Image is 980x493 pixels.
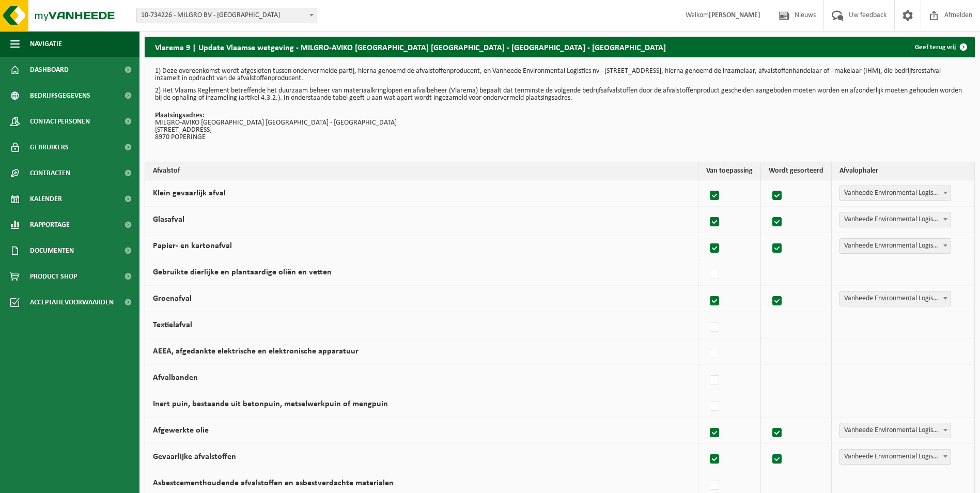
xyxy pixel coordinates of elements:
p: 2) Het Vlaams Reglement betreffende het duurzaam beheer van materiaalkringlopen en afvalbeheer (V... [155,87,965,102]
strong: Plaatsingsadres: [155,112,205,119]
th: Afvalstof [145,162,698,180]
label: Papier- en kartonafval [153,242,232,250]
label: Afgewerkte olie [153,426,209,435]
span: Kalender [30,186,62,212]
span: Vanheede Environmental Logistics [839,449,951,465]
span: Gebruikers [30,134,69,160]
label: Groenafval [153,295,192,303]
span: Contactpersonen [30,109,90,134]
label: Textielafval [153,321,192,329]
label: AEEA, afgedankte elektrische en elektronische apparatuur [153,347,359,356]
th: Afvalophaler [832,162,974,180]
p: 1) Deze overeenkomst wordt afgesloten tussen ondervermelde partij, hierna genoemd de afvalstoffen... [155,68,965,82]
span: Vanheede Environmental Logistics [839,423,951,438]
span: 10-734226 - MILGRO BV - ROTTERDAM [137,8,317,23]
a: Geef terug vrij [907,37,974,57]
span: Vanheede Environmental Logistics [840,423,951,438]
label: Gebruikte dierlijke en plantaardige oliën en vetten [153,268,332,276]
span: Rapportage [30,212,70,238]
span: Vanheede Environmental Logistics [839,212,951,227]
span: Bedrijfsgegevens [30,83,90,109]
span: Vanheede Environmental Logistics [839,186,951,201]
label: Glasafval [153,215,184,224]
label: Klein gevaarlijk afval [153,189,226,197]
label: Inert puin, bestaande uit betonpuin, metselwerkpuin of mengpuin [153,400,388,408]
span: Vanheede Environmental Logistics [839,291,951,306]
th: Wordt gesorteerd [761,162,832,180]
span: Documenten [30,238,74,264]
span: Vanheede Environmental Logistics [840,212,951,227]
span: Vanheede Environmental Logistics [840,291,951,306]
span: Vanheede Environmental Logistics [840,239,951,253]
span: Product Shop [30,264,77,289]
strong: [PERSON_NAME] [709,11,760,19]
span: Dashboard [30,57,69,83]
h2: Vlarema 9 | Update Vlaamse wetgeving - MILGRO-AVIKO [GEOGRAPHIC_DATA] [GEOGRAPHIC_DATA] - [GEOGRA... [145,37,676,57]
p: MILGRO-AVIKO [GEOGRAPHIC_DATA] [GEOGRAPHIC_DATA] - [GEOGRAPHIC_DATA] [STREET_ADDRESS] 8970 POPERINGE [155,112,965,141]
span: Vanheede Environmental Logistics [840,450,951,464]
span: Vanheede Environmental Logistics [839,238,951,254]
span: Navigatie [30,31,62,57]
label: Asbestcementhoudende afvalstoffen en asbestverdachte materialen [153,479,394,487]
th: Van toepassing [698,162,761,180]
label: Gevaarlijke afvalstoffen [153,453,236,461]
span: 10-734226 - MILGRO BV - ROTTERDAM [136,8,317,23]
label: Afvalbanden [153,374,198,382]
span: Vanheede Environmental Logistics [840,186,951,201]
span: Contracten [30,160,70,186]
span: Acceptatievoorwaarden [30,289,114,315]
